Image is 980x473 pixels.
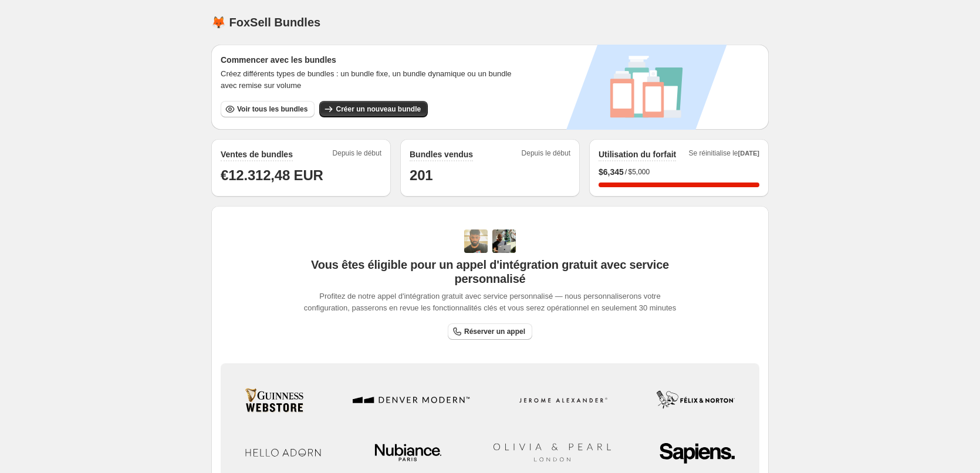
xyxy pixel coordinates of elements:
[211,15,320,29] h1: 🦊 FoxSell Bundles
[336,104,421,114] span: Créer un nouveau bundle
[410,166,570,185] h1: 201
[221,54,526,66] h3: Commencer avec les bundles
[738,150,759,157] span: [DATE]
[302,290,679,314] span: Profitez de notre appel d'intégration gratuit avec service personnalisé — nous personnaliserons v...
[464,229,488,253] img: Adi
[221,166,381,185] h1: €12.312,48 EUR
[628,167,650,177] span: $5,000
[599,166,759,178] div: /
[464,327,525,336] span: Réserver un appel
[221,148,293,160] h2: Ventes de bundles
[448,323,532,340] a: Réserver un appel
[319,101,428,117] button: Créer un nouveau bundle
[599,166,624,178] span: $ 6,345
[302,258,679,286] span: Vous êtes éligible pour un appel d'intégration gratuit avec service personnalisé
[522,148,570,161] span: Depuis le début
[333,148,381,161] span: Depuis le début
[237,104,307,114] span: Voir tous les bundles
[221,101,315,117] button: Voir tous les bundles
[599,148,676,160] h2: Utilisation du forfait
[410,148,473,160] h2: Bundles vendus
[492,229,516,253] img: Prakhar
[688,148,759,161] span: Se réinitialise le
[221,68,526,92] span: Créez différents types de bundles : un bundle fixe, un bundle dynamique ou un bundle avec remise ...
